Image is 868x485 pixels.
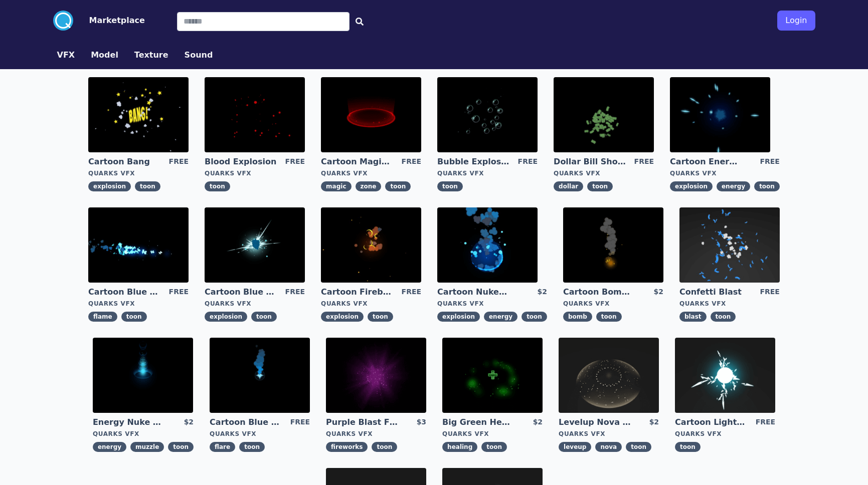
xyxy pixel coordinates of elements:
[326,442,368,452] span: fireworks
[134,49,168,61] button: Texture
[679,300,780,308] div: Quarks VFX
[675,338,775,413] img: imgAlt
[563,207,663,283] img: imgAlt
[437,181,463,191] span: toon
[88,77,189,152] img: imgAlt
[559,430,659,438] div: Quarks VFX
[675,430,775,438] div: Quarks VFX
[239,442,265,452] span: toon
[321,207,421,283] img: imgAlt
[88,181,131,191] span: explosion
[533,417,543,428] div: $2
[205,156,277,167] a: Blood Explosion
[760,287,779,298] div: FREE
[554,156,626,167] a: Dollar Bill Shower
[670,77,770,152] img: imgAlt
[93,417,165,428] a: Energy Nuke Muzzle Flash
[91,49,118,61] button: Model
[205,169,305,177] div: Quarks VFX
[437,287,509,298] a: Cartoon Nuke Energy Explosion
[321,77,421,152] img: imgAlt
[205,181,230,191] span: toon
[88,169,189,177] div: Quarks VFX
[251,312,277,322] span: toon
[711,312,736,322] span: toon
[205,287,277,298] a: Cartoon Blue Gas Explosion
[88,300,189,308] div: Quarks VFX
[442,442,477,452] span: healing
[49,49,83,61] a: VFX
[563,300,663,308] div: Quarks VFX
[675,442,701,452] span: toon
[88,207,189,283] img: imgAlt
[57,49,75,61] button: VFX
[653,287,663,298] div: $2
[437,312,480,322] span: explosion
[321,287,393,298] a: Cartoon Fireball Explosion
[184,417,194,428] div: $2
[326,417,398,428] a: Purple Blast Fireworks
[326,338,426,413] img: imgAlt
[649,417,659,428] div: $2
[595,442,622,452] span: nova
[670,156,742,167] a: Cartoon Energy Explosion
[88,312,117,322] span: flame
[210,430,310,438] div: Quarks VFX
[205,312,247,322] span: explosion
[326,430,426,438] div: Quarks VFX
[756,417,775,428] div: FREE
[321,169,421,177] div: Quarks VFX
[402,287,421,298] div: FREE
[563,287,635,298] a: Cartoon Bomb Fuse
[670,169,780,177] div: Quarks VFX
[679,287,752,298] a: Confetti Blast
[417,417,426,428] div: $3
[88,287,160,298] a: Cartoon Blue Flamethrower
[121,312,147,322] span: toon
[754,181,780,191] span: toon
[484,312,517,322] span: energy
[285,156,305,167] div: FREE
[135,181,160,191] span: toon
[290,417,310,428] div: FREE
[177,49,221,61] a: Sound
[210,338,310,413] img: imgAlt
[83,49,126,61] a: Model
[169,287,189,298] div: FREE
[442,430,543,438] div: Quarks VFX
[554,181,583,191] span: dollar
[587,181,613,191] span: toon
[185,49,213,61] button: Sound
[205,207,305,283] img: imgAlt
[205,300,305,308] div: Quarks VFX
[563,312,592,322] span: bomb
[356,181,382,191] span: zone
[596,312,622,322] span: toon
[437,169,538,177] div: Quarks VFX
[481,442,507,452] span: toon
[402,156,421,167] div: FREE
[321,312,364,322] span: explosion
[634,156,654,167] div: FREE
[679,207,780,283] img: imgAlt
[385,181,411,191] span: toon
[89,15,145,27] button: Marketplace
[626,442,651,452] span: toon
[368,312,393,322] span: toon
[554,169,654,177] div: Quarks VFX
[177,12,350,31] input: Search
[777,11,815,31] button: Login
[93,442,126,452] span: energy
[559,417,631,428] a: Levelup Nova Effect
[210,417,282,428] a: Cartoon Blue Flare
[321,300,421,308] div: Quarks VFX
[168,442,194,452] span: toon
[437,207,538,283] img: imgAlt
[537,287,547,298] div: $2
[372,442,397,452] span: toon
[130,442,164,452] span: muzzle
[437,77,538,152] img: imgAlt
[554,77,654,152] img: imgAlt
[518,156,538,167] div: FREE
[93,338,193,413] img: imgAlt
